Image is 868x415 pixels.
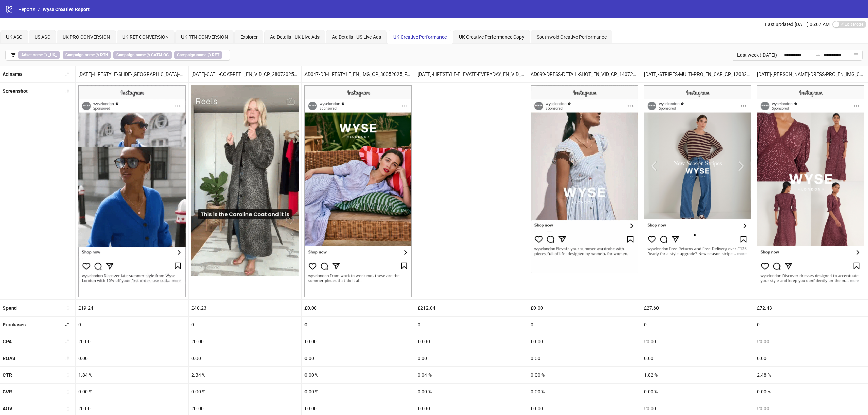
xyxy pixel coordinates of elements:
[528,66,641,82] div: AD099-DRESS-DETAIL-SHOT_EN_VID_CP_14072025_F_CC_SC1_None_NEWSEASON
[415,350,528,366] div: 0.00
[76,66,188,82] div: [DATE]-LIFESTYLE-SLIDE-[GEOGRAPHIC_DATA]-PRO_EN_GIF_CP_12082025_F_CC_SC24_USP3_ECOM
[63,51,111,59] span: ∌
[528,300,641,316] div: £0.00
[189,317,301,333] div: 0
[537,34,607,40] span: Southwold Creative Performance
[48,53,57,57] b: _UK_
[65,406,69,411] span: sort-ascending
[754,66,867,82] div: [DATE]-[PERSON_NAME]-DRESS-PRO_EN_IMG_CP_12082025_F_CC_SC17_USP3_ECOM
[76,300,188,316] div: £19.24
[65,356,69,360] span: sort-ascending
[212,53,219,57] b: RET
[302,350,415,366] div: 0.00
[415,333,528,350] div: £0.00
[76,367,188,383] div: 1.84 %
[757,85,864,296] img: Screenshot 120229972548530055
[189,66,301,82] div: [DATE]-CATH-COAT-REEL_EN_VID_CP_28072025_F_CC_SC13_None_NEWSEASON
[5,50,230,61] button: Adset name ∋ _UK_Campaign name ∌ RTNCampaign name ∌ CATALOGCampaign name ∌ RET
[17,5,37,13] a: Reports
[302,367,415,383] div: 0.00 %
[528,333,641,350] div: £0.00
[189,384,301,400] div: 0.00 %
[100,53,108,57] b: RTN
[3,88,28,94] b: Screenshot
[415,300,528,316] div: £212.04
[765,22,830,27] span: Last updated [DATE] 06:07 AM
[78,85,186,296] img: Screenshot 120229972568020055
[189,367,301,383] div: 2.34 %
[151,53,169,57] b: CATALOG
[815,52,821,58] span: swap-right
[641,317,754,333] div: 0
[528,367,641,383] div: 0.00 %
[65,53,95,57] b: Campaign name
[65,89,69,93] span: sort-ascending
[302,300,415,316] div: £0.00
[641,333,754,350] div: £0.00
[18,51,60,59] span: ∋
[3,322,26,327] b: Purchases
[754,384,867,400] div: 0.00 %
[3,356,15,361] b: ROAS
[11,53,16,57] span: filter
[177,53,206,57] b: Campaign name
[304,85,412,296] img: Screenshot 120224616461580055
[393,34,447,40] span: UK Creative Performance
[754,350,867,366] div: 0.00
[415,367,528,383] div: 0.04 %
[270,34,320,40] span: Ad Details - UK Live Ads
[76,317,188,333] div: 0
[21,53,43,57] b: Adset name
[3,339,12,344] b: CPA
[3,71,22,77] b: Ad name
[65,305,69,310] span: sort-ascending
[76,384,188,400] div: 0.00 %
[641,300,754,316] div: £27.60
[189,350,301,366] div: 0.00
[65,389,69,394] span: sort-ascending
[3,406,12,411] b: AOV
[815,52,821,58] span: to
[754,333,867,350] div: £0.00
[641,367,754,383] div: 1.82 %
[3,372,12,378] b: CTR
[302,66,415,82] div: AD047-DB-LIFESTYLE_EN_IMG_CP_30052025_F_CC_SC1_USP11_NEWSEASON
[113,51,172,59] span: ∌
[528,350,641,366] div: 0.00
[754,317,867,333] div: 0
[302,333,415,350] div: £0.00
[63,34,110,40] span: UK PRO CONVERSION
[65,372,69,377] span: sort-ascending
[191,85,299,276] img: Screenshot 120229001865430055
[43,6,90,12] span: Wyse Creative Report
[76,350,188,366] div: 0.00
[3,389,12,394] b: CVR
[76,333,188,350] div: £0.00
[459,34,524,40] span: UK Creative Performance Copy
[302,317,415,333] div: 0
[181,34,228,40] span: UK RTN CONVERSION
[641,66,754,82] div: [DATE]-STRIPES-MULTI-PRO_EN_CAR_CP_12082025_F_CC_SC3_USP3_ECOM
[528,317,641,333] div: 0
[415,317,528,333] div: 0
[35,34,50,40] span: US ASC
[302,384,415,400] div: 0.00 %
[415,384,528,400] div: 0.00 %
[641,384,754,400] div: 0.00 %
[415,66,528,82] div: [DATE]-LIFESTYLE-ELEVATE-EVERYDAY_EN_VID_CP_01082025_F_CC_SC24_None_TOF
[65,72,69,77] span: sort-ascending
[189,300,301,316] div: £40.23
[6,34,22,40] span: UK ASC
[65,339,69,344] span: sort-ascending
[122,34,169,40] span: UK RET CONVERSION
[240,34,258,40] span: Explorer
[65,322,69,327] span: sort-ascending
[174,51,222,59] span: ∌
[38,5,40,13] li: /
[733,50,780,61] div: Last week ([DATE])
[189,333,301,350] div: £0.00
[332,34,381,40] span: Ad Details - US Live Ads
[116,53,146,57] b: Campaign name
[754,367,867,383] div: 2.48 %
[641,350,754,366] div: 0.00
